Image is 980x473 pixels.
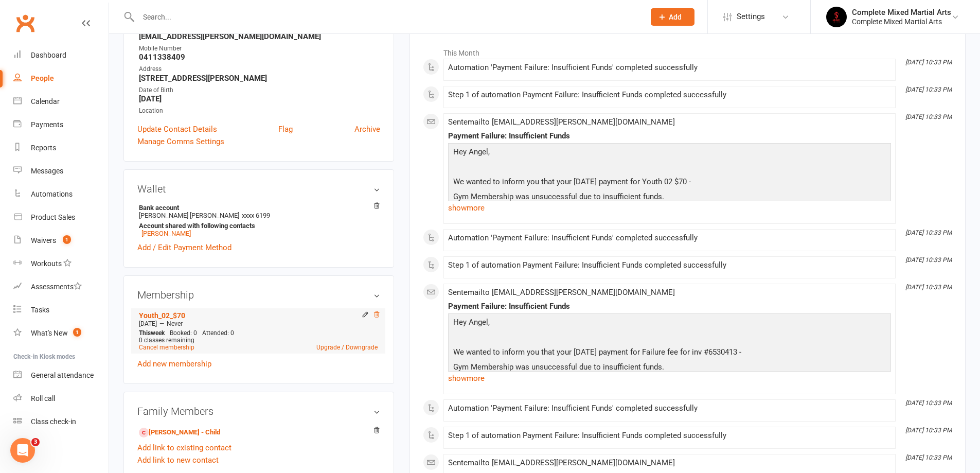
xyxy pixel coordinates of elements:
[13,275,109,299] a: Assessments
[278,123,293,135] a: Flag
[31,51,66,59] div: Dashboard
[651,8,694,26] button: Add
[13,322,109,345] a: What's New1
[905,113,952,120] i: [DATE] 10:33 PM
[31,167,63,175] div: Messages
[13,160,109,183] a: Messages
[137,359,211,369] a: Add new membership
[139,94,380,103] strong: [DATE]
[139,320,157,327] span: [DATE]
[13,183,109,206] a: Automations
[31,213,75,221] div: Product Sales
[737,5,765,28] span: Settings
[139,427,220,438] a: [PERSON_NAME] - Child
[905,256,952,264] i: [DATE] 10:33 PM
[137,442,231,454] a: Add link to existing contact
[13,136,109,160] a: Reports
[137,135,224,148] a: Manage Comms Settings
[139,337,194,344] span: 0 classes remaining
[137,289,380,301] h3: Membership
[826,7,847,27] img: thumb_image1717476369.png
[31,417,76,426] div: Class check-in
[448,117,675,127] span: Sent email to [EMAIL_ADDRESS][PERSON_NAME][DOMAIN_NAME]
[139,344,194,351] a: Cancel membership
[31,190,73,198] div: Automations
[31,306,49,314] div: Tasks
[139,44,380,54] div: Mobile Number
[852,17,951,26] div: Complete Mixed Martial Arts
[139,106,380,116] div: Location
[170,329,197,337] span: Booked: 0
[136,320,380,328] div: —
[10,438,35,463] iframe: Intercom live chat
[905,399,952,407] i: [DATE] 10:33 PM
[139,329,151,337] span: This
[451,346,888,361] p: We wanted to inform you that your [DATE] payment for Failure fee for inv #6530413 -
[139,85,380,95] div: Date of Birth
[423,42,952,59] li: This Month
[139,222,375,230] strong: Account shared with following contacts
[451,176,888,190] p: We wanted to inform you that your [DATE] payment for Youth 02 $70 -
[13,252,109,275] a: Workouts
[139,204,375,212] strong: Bank account
[242,212,270,219] span: xxxx 6199
[852,8,951,17] div: Complete Mixed Martial Arts
[451,361,888,376] p: Gym Membership was unsuccessful due to insufficient funds.
[139,74,380,83] strong: [STREET_ADDRESS][PERSON_NAME]
[13,67,109,90] a: People
[905,454,952,461] i: [DATE] 10:33 PM
[135,10,637,24] input: Search...
[13,113,109,136] a: Payments
[905,229,952,236] i: [DATE] 10:33 PM
[31,74,54,82] div: People
[31,329,68,337] div: What's New
[31,97,60,106] div: Calendar
[448,201,891,215] a: show more
[12,10,38,36] a: Clubworx
[448,91,891,99] div: Step 1 of automation Payment Failure: Insufficient Funds completed successfully
[451,316,888,331] p: Hey Angel,
[141,230,191,237] a: [PERSON_NAME]
[139,64,380,74] div: Address
[13,44,109,67] a: Dashboard
[137,123,217,135] a: Update Contact Details
[448,132,891,141] div: Payment Failure: Insufficient Funds
[31,371,94,379] div: General attendance
[448,302,891,311] div: Payment Failure: Insufficient Funds
[905,427,952,434] i: [DATE] 10:33 PM
[13,90,109,113] a: Calendar
[13,229,109,252] a: Waivers 1
[73,328,81,337] span: 1
[354,123,380,135] a: Archive
[13,299,109,322] a: Tasks
[448,431,891,440] div: Step 1 of automation Payment Failure: Insufficient Funds completed successfully
[31,438,40,446] span: 3
[139,52,380,62] strong: 0411338409
[316,344,378,351] a: Upgrade / Downgrade
[31,394,55,402] div: Roll call
[137,202,380,239] li: [PERSON_NAME] [PERSON_NAME]
[137,406,380,417] h3: Family Members
[31,144,56,152] div: Reports
[13,364,109,387] a: General attendance kiosk mode
[451,146,888,161] p: Hey Angel,
[905,284,952,291] i: [DATE] 10:33 PM
[448,63,891,72] div: Automation 'Payment Failure: Insufficient Funds' completed successfully
[167,320,183,327] span: Never
[448,458,675,467] span: Sent email to [EMAIL_ADDRESS][PERSON_NAME][DOMAIN_NAME]
[31,283,82,291] div: Assessments
[451,190,888,205] p: Gym Membership was unsuccessful due to insufficient funds.
[448,234,891,242] div: Automation 'Payment Failure: Insufficient Funds' completed successfully
[137,183,380,195] h3: Wallet
[13,410,109,433] a: Class kiosk mode
[63,235,71,244] span: 1
[31,259,62,268] div: Workouts
[139,32,380,41] strong: [EMAIL_ADDRESS][PERSON_NAME][DOMAIN_NAME]
[669,13,682,21] span: Add
[448,261,891,270] div: Step 1 of automation Payment Failure: Insufficient Funds completed successfully
[136,329,167,337] div: week
[139,311,185,320] a: Youth_02_$70
[13,206,109,229] a: Product Sales
[202,329,234,337] span: Attended: 0
[31,236,56,244] div: Waivers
